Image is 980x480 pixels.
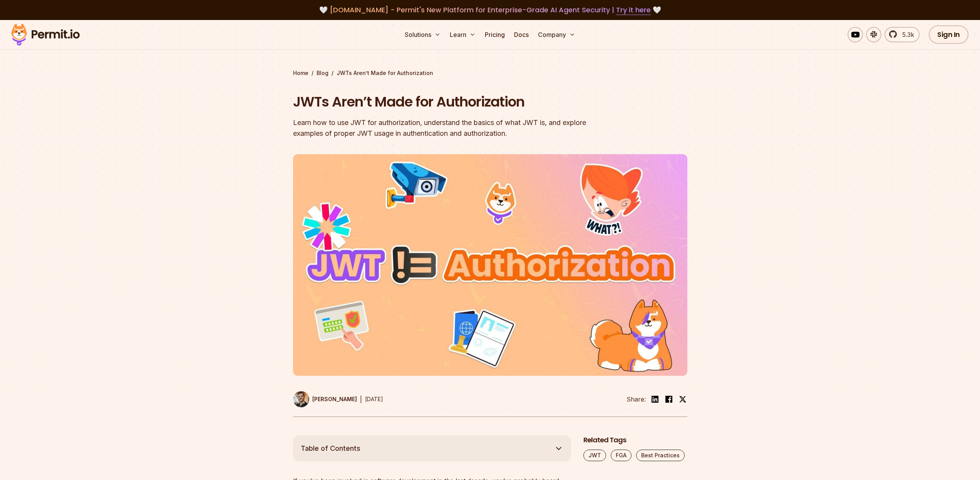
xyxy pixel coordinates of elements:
button: Company [535,27,578,42]
a: JWT [583,450,606,461]
a: Pricing [482,27,508,42]
span: [DOMAIN_NAME] - Permit's New Platform for Enterprise-Grade AI Agent Security | [330,5,651,15]
a: Docs [511,27,532,42]
h1: JWTs Aren’t Made for Authorization [293,92,589,112]
h2: Related Tags [583,435,687,445]
a: [PERSON_NAME] [293,391,357,407]
a: Best Practices [636,450,685,461]
img: JWTs Aren’t Made for Authorization [293,154,687,376]
li: Share: [627,395,646,404]
button: Solutions [402,27,444,42]
span: 5.3k [898,30,914,39]
img: facebook [664,395,673,404]
img: twitter [679,395,687,403]
a: Try it here [616,5,651,15]
time: [DATE] [365,396,383,402]
button: Learn [447,27,479,42]
a: Blog [317,69,328,77]
div: / / [293,69,687,77]
img: linkedin [650,395,660,404]
div: | [360,395,362,404]
a: Sign In [929,25,968,44]
div: Learn how to use JWT for authorization, understand the basics of what JWT is, and explore example... [293,117,589,139]
div: 🤍 🤍 [18,5,962,15]
button: Table of Contents [293,435,571,462]
img: Daniel Bass [293,391,309,407]
a: 5.3k [885,27,920,42]
span: Table of Contents [301,443,360,454]
p: [PERSON_NAME] [312,395,357,403]
a: Home [293,69,308,77]
a: FGA [611,450,632,461]
img: Permit logo [8,22,83,48]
